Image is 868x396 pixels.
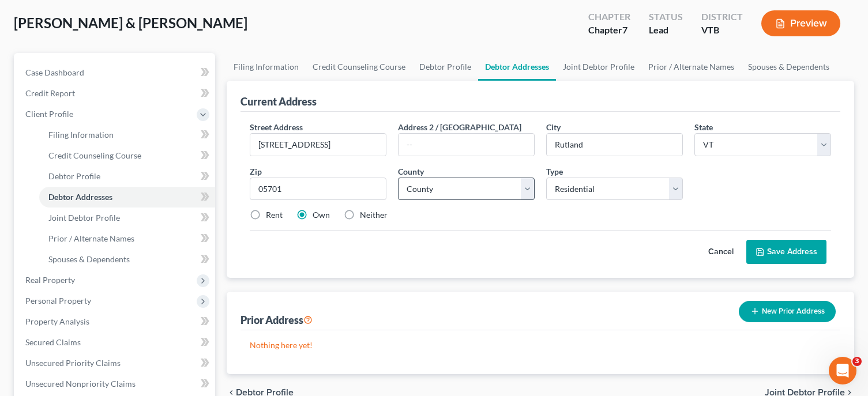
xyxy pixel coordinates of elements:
span: Spouses & Dependents [48,254,130,264]
label: Type [546,165,563,178]
p: Nothing here yet! [250,340,831,351]
div: Chapter [588,10,630,24]
span: Client Profile [25,109,73,119]
a: Debtor Addresses [39,187,215,208]
div: District [701,10,743,24]
a: Joint Debtor Profile [39,208,215,228]
iframe: Intercom live chat [829,357,856,384]
span: Credit Counseling Course [48,150,141,160]
span: County [398,167,424,176]
input: Enter street address [250,134,386,156]
a: Debtor Addresses [478,53,556,81]
span: State [694,122,713,132]
span: [PERSON_NAME] & [PERSON_NAME] [14,14,247,31]
span: 3 [852,357,862,366]
label: Own [313,209,330,221]
span: Street Address [250,122,303,132]
a: Unsecured Nonpriority Claims [16,374,215,394]
span: Unsecured Nonpriority Claims [25,379,136,389]
span: Personal Property [25,296,91,306]
span: Joint Debtor Profile [48,213,120,222]
a: Secured Claims [16,332,215,353]
a: Prior / Alternate Names [641,53,741,81]
a: Property Analysis [16,311,215,332]
span: City [546,122,561,132]
span: Filing Information [48,130,114,139]
a: Case Dashboard [16,62,215,83]
a: Filing Information [227,53,306,81]
a: Filing Information [39,125,215,145]
label: Neither [360,209,388,221]
span: Property Analysis [25,316,89,326]
a: Joint Debtor Profile [556,53,641,81]
input: XXXXX [250,178,386,201]
input: Enter city... [547,134,682,156]
a: Spouses & Dependents [39,249,215,270]
span: Credit Report [25,88,75,98]
div: Current Address [241,95,317,108]
div: Prior Address [241,313,313,327]
button: New Prior Address [739,301,836,322]
span: Debtor Profile [48,171,100,181]
a: Credit Counseling Course [39,145,215,166]
button: Cancel [696,240,746,263]
div: Lead [649,24,683,37]
a: Prior / Alternate Names [39,228,215,249]
span: Zip [250,167,262,176]
a: Unsecured Priority Claims [16,353,215,374]
div: VTB [701,24,743,37]
button: Preview [761,10,840,36]
span: Prior / Alternate Names [48,233,134,243]
input: -- [399,134,534,156]
a: Credit Report [16,83,215,104]
button: Save Address [746,240,826,264]
a: Credit Counseling Course [306,53,412,81]
span: Debtor Addresses [48,192,112,202]
label: Rent [266,209,283,221]
div: Status [649,10,683,24]
span: 7 [622,24,627,35]
a: Debtor Profile [39,166,215,187]
span: Secured Claims [25,337,81,347]
div: Chapter [588,24,630,37]
a: Spouses & Dependents [741,53,836,81]
span: Unsecured Priority Claims [25,358,121,368]
a: Debtor Profile [412,53,478,81]
label: Address 2 / [GEOGRAPHIC_DATA] [398,121,521,133]
span: Case Dashboard [25,67,84,77]
span: Real Property [25,275,75,285]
